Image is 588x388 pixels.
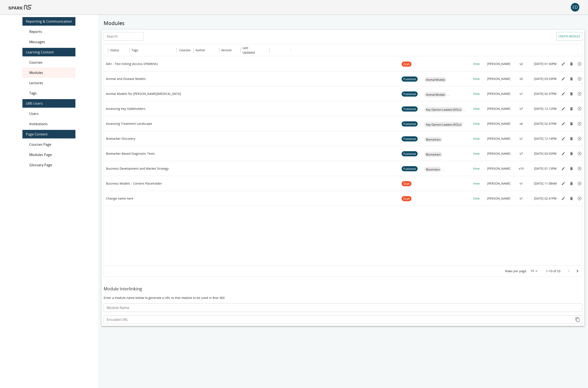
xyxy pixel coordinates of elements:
p: [DATE] 12:14PM [534,137,557,141]
span: Modules [29,70,72,75]
span: Lectures [29,80,72,85]
button: Sort [261,47,267,53]
div: v5 [511,71,532,86]
div: Author [196,48,206,52]
button: Preview [576,121,583,127]
button: Remove [568,135,575,142]
p: Assessing Key Stakeholders [106,107,146,111]
button: Remove [568,91,575,97]
svg: Remove [569,196,574,201]
span: Published [402,72,418,87]
p: [PERSON_NAME] [487,92,511,96]
a: View [473,77,480,81]
span: Published [402,162,418,176]
svg: Remove [569,181,574,186]
span: Messages [29,39,72,44]
span: Users [29,111,72,116]
button: Preview [576,91,583,97]
div: Version [221,48,232,52]
svg: Edit [561,122,566,126]
p: Adri - Test linking (Access-SPARKNS) [106,62,158,66]
button: Preview [576,76,583,82]
svg: Edit [561,181,566,186]
p: [PERSON_NAME] [487,122,511,126]
button: copy to clipboard [573,315,582,324]
p: [PERSON_NAME] [487,166,511,171]
svg: Edit [561,77,566,81]
div: Page Content [22,130,75,138]
h6: Module Interlinking [104,285,582,292]
p: Biomarker Discovery [106,137,135,141]
svg: Edit [561,137,566,141]
a: View [473,166,480,170]
a: View [473,196,480,200]
span: Published [402,117,418,131]
div: Reports [22,26,75,37]
span: Draft [402,176,412,191]
button: Create module [556,32,582,41]
span: Published [402,102,418,116]
button: Remove [568,195,575,202]
svg: Preview [578,62,582,66]
div: ED [571,3,579,12]
span: Reports [29,29,72,34]
div: Institutions [22,119,75,129]
a: View [473,107,480,111]
a: View [473,181,480,185]
button: Preview [576,61,583,67]
p: [PERSON_NAME] [487,107,511,111]
svg: Remove [569,62,574,66]
div: LMS Users [22,99,75,108]
a: View [473,122,480,126]
button: Edit [560,76,567,82]
button: Edit [560,135,567,142]
button: Preview [576,180,583,187]
svg: Preview [578,196,582,201]
div: Courses [179,48,191,52]
div: v7 [511,146,532,161]
button: Sort [206,47,212,53]
p: Business Models - Content Placeholder [106,181,162,186]
span: Published [402,147,418,161]
p: [DATE] 01:13PM [534,166,557,171]
a: View [473,92,480,96]
a: View [473,62,480,66]
h5: Modules [101,20,585,26]
div: Lectures [22,78,75,88]
div: v10 [511,161,532,176]
button: Sort [139,47,145,53]
button: Remove [568,121,575,127]
div: Users [22,109,75,119]
button: Preview [576,165,583,172]
svg: Edit [561,92,566,96]
button: Remove [568,106,575,112]
button: Edit [560,180,567,187]
p: [DATE] 01:50PM [534,62,557,66]
svg: Preview [578,166,582,171]
p: [DATE] 11:08AM [534,181,557,186]
div: Tags [22,88,75,98]
p: Rows per page: [505,269,527,273]
p: Enter a module name below to generate a URL to that module to be used in Rise 360 [104,296,582,300]
p: [PERSON_NAME] [487,77,511,81]
svg: Preview [578,77,582,81]
span: Published [402,87,418,101]
div: Learning Content [22,48,75,56]
p: [DATE] 12:12PM [534,107,557,111]
svg: Preview [578,92,582,96]
div: Courses [22,57,75,68]
p: Animal Models for [PERSON_NAME][MEDICAL_DATA] [106,92,181,96]
div: v1 [511,86,532,101]
p: [DATE] 02:37PM [534,92,557,96]
p: [PERSON_NAME] [487,151,511,156]
span: Learning Content [26,50,72,55]
button: Sort [232,47,238,53]
button: Edit [560,106,567,112]
p: [DATE] 03:53PM [534,77,557,81]
a: View [473,137,480,141]
button: Edit [560,91,567,97]
button: Edit [560,61,567,67]
span: Tags [29,91,72,96]
span: Draft [402,191,412,206]
span: Glossary Page [29,162,72,168]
